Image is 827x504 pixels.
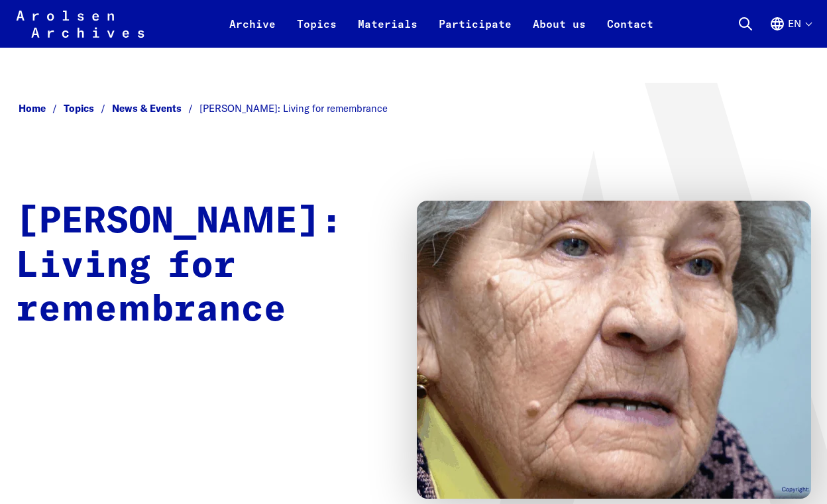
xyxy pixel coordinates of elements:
span: [PERSON_NAME]: Living for remembrance [199,102,388,115]
a: Topics [64,102,112,115]
button: English, language selection [769,16,811,48]
a: Materials [347,16,428,48]
h1: [PERSON_NAME]: Living for remembrance [16,201,390,332]
a: Contact [596,16,664,48]
a: About us [522,16,596,48]
nav: Primary [219,8,664,40]
a: Topics [286,16,347,48]
a: Home [19,102,64,115]
nav: Breadcrumb [16,99,811,119]
a: Participate [428,16,522,48]
a: Archive [219,16,286,48]
a: News & Events [112,102,199,115]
